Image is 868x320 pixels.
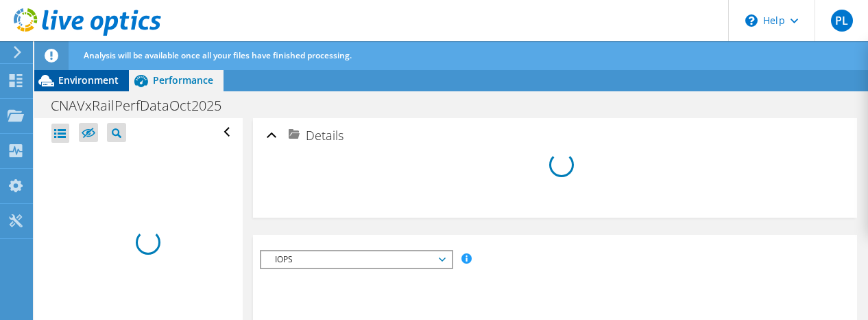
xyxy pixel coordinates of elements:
span: Environment [58,73,119,87]
span: Performance [153,73,213,87]
span: IOPS [268,251,444,268]
h1: CNAVxRailPerfDataOct2025 [45,98,243,113]
svg: \n [745,14,758,27]
span: Analysis will be available once all your files have finished processing. [84,49,352,61]
span: Details [306,127,343,144]
span: PL [831,10,853,32]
